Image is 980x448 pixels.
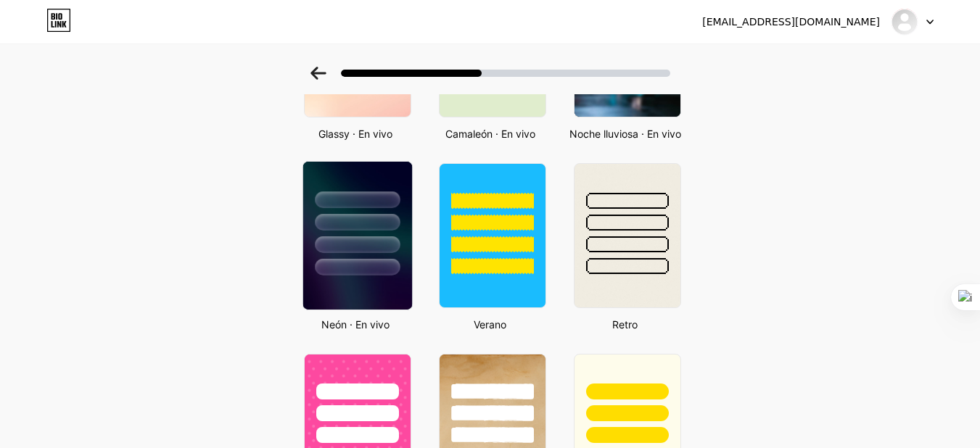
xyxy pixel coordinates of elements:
[321,318,390,331] font: Neón · En vivo
[302,162,411,310] img: neon.jpg
[569,128,681,140] font: Noche lluviosa · En vivo
[318,128,392,140] font: Glassy · En vivo
[474,318,506,331] font: Verano
[702,16,880,28] font: [EMAIL_ADDRESS][DOMAIN_NAME]
[445,128,535,140] font: Camaleón · En vivo
[612,318,638,331] font: Retro
[891,8,918,36] img: gtbyte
